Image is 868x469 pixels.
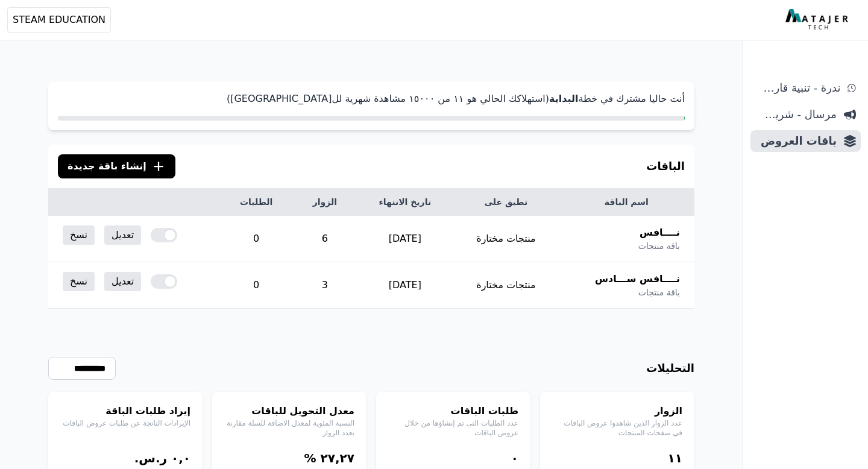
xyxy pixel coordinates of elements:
td: [DATE] [357,216,454,262]
button: إنشاء باقة جديدة [58,154,175,178]
th: اسم الباقة [559,189,694,216]
div: ۰ [388,450,518,467]
p: أنت حاليا مشترك في خطة (استهلاكك الحالي هو ١١ من ١٥۰۰۰ مشاهدة شهرية لل[GEOGRAPHIC_DATA]) [58,92,685,106]
a: تعديل [104,225,141,245]
span: باقات العروض [755,133,837,150]
a: نسخ [63,225,95,245]
p: النسبة المئوية لمعدل الاضافة للسلة مقارنة بعدد الزوار [224,418,354,438]
span: باقة منتجات [638,240,680,252]
th: تطبق على [453,189,558,216]
p: الإيرادات الناتجة عن طلبات عروض الباقات [60,418,190,428]
td: [DATE] [357,262,454,309]
span: نــــافس [640,225,680,240]
h4: معدل التحويل للباقات [224,404,354,418]
strong: البداية [549,93,578,104]
button: STEAM EDUCATION [7,7,111,33]
td: 0 [219,262,293,309]
a: تعديل [104,272,141,291]
span: نــــافس ســـادس [595,272,680,286]
bdi: ۰,۰ [171,451,190,465]
h4: إيراد طلبات الباقة [60,404,190,418]
span: باقة منتجات [638,286,680,298]
td: 0 [219,216,293,262]
span: مرسال - شريط دعاية [755,106,837,123]
h4: الزوار [552,404,682,418]
td: 6 [293,216,356,262]
img: MatajerTech Logo [785,9,851,31]
a: نسخ [63,272,95,291]
span: STEAM EDUCATION [13,13,105,27]
span: إنشاء باقة جديدة [68,159,146,174]
th: الزوار [293,189,356,216]
bdi: ٢٧,٢٧ [321,451,354,465]
div: ١١ [552,450,682,467]
span: ر.س. [134,451,167,465]
td: منتجات مختارة [453,216,558,262]
p: عدد الزوار الذين شاهدوا عروض الباقات في صفحات المنتجات [552,418,682,438]
span: ندرة - تنبية قارب علي النفاذ [755,80,840,96]
td: 3 [293,262,356,309]
p: عدد الطلبات التي تم إنشاؤها من خلال عروض الباقات [388,418,518,438]
h3: الباقات [646,158,685,175]
h4: طلبات الباقات [388,404,518,418]
th: الطلبات [219,189,293,216]
span: % [304,451,316,465]
th: تاريخ الانتهاء [357,189,454,216]
h3: التحليلات [646,360,694,377]
td: منتجات مختارة [453,262,558,309]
